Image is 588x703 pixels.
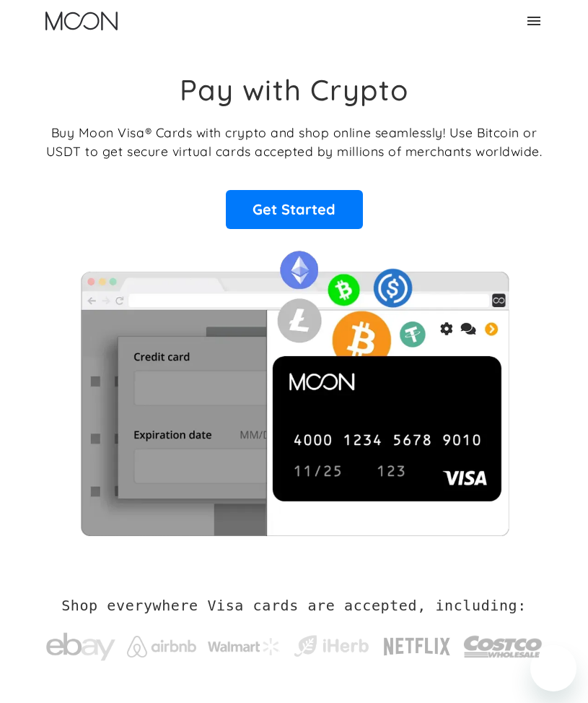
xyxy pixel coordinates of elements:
p: Buy Moon Visa® Cards with crypto and shop online seamlessly! Use Bitcoin or USDT to get secure vi... [46,123,543,161]
iframe: Button to launch messaging window [530,645,576,691]
img: Moon Logo [45,12,118,30]
a: Netflix [382,615,452,671]
img: Netflix [382,629,452,664]
h2: Shop everywhere Visa cards are accepted, including: [61,597,527,614]
img: Walmart [208,638,280,655]
a: Costco [463,610,543,676]
img: ebay [46,625,115,668]
a: Walmart [208,624,280,663]
a: Get Started [226,190,363,229]
a: ebay [46,611,115,676]
a: iHerb [291,618,371,667]
img: Airbnb [127,636,196,657]
img: Moon Cards let you spend your crypto anywhere Visa is accepted. [46,241,543,535]
img: iHerb [291,632,371,660]
img: Costco [463,624,543,669]
a: Airbnb [127,621,196,665]
a: home [45,12,118,30]
h1: Pay with Crypto [180,72,409,107]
